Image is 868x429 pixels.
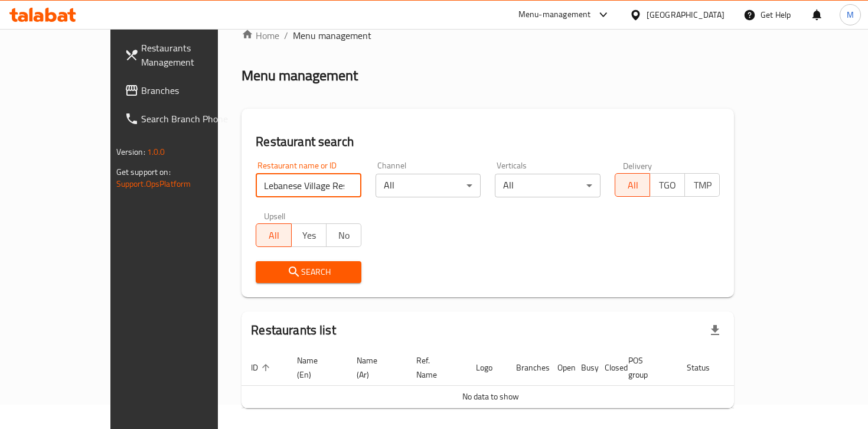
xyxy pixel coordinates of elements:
div: [GEOGRAPHIC_DATA] [647,8,725,21]
span: Get support on: [116,164,171,180]
span: All [261,227,286,244]
button: No [326,223,361,247]
span: POS group [628,353,663,382]
button: All [256,223,291,247]
span: M [847,8,854,21]
span: Status [687,360,725,375]
button: TGO [650,173,685,197]
span: TMP [690,177,715,194]
a: Support.OpsPlatform [116,176,191,191]
span: No data to show [462,389,519,404]
span: Restaurants Management [141,41,246,69]
nav: breadcrumb [242,28,734,43]
label: Delivery [623,161,652,170]
button: Search [256,261,361,283]
input: Search for restaurant name or ID.. [256,174,361,197]
div: All [495,174,601,197]
a: Branches [115,76,255,105]
label: Upsell [264,212,286,220]
h2: Menu management [242,66,358,85]
span: All [620,177,645,194]
span: ID [251,360,273,375]
th: Branches [507,350,548,386]
span: Ref. Name [416,353,452,382]
div: Menu-management [518,8,591,22]
span: Search [265,265,352,279]
a: Home [242,28,279,43]
table: enhanced table [242,350,780,408]
th: Busy [572,350,595,386]
a: Search Branch Phone [115,105,255,133]
span: Name (En) [297,353,333,382]
button: TMP [684,173,720,197]
th: Open [548,350,572,386]
button: Yes [291,223,327,247]
div: Export file [701,316,729,344]
h2: Restaurants list [251,321,335,339]
span: Menu management [293,28,371,43]
th: Closed [595,350,619,386]
th: Logo [466,350,507,386]
span: 1.0.0 [147,144,165,160]
div: All [376,174,481,197]
h2: Restaurant search [256,133,720,151]
a: Restaurants Management [115,34,255,76]
button: All [615,173,650,197]
span: Search Branch Phone [141,112,246,126]
span: TGO [655,177,680,194]
li: / [284,28,288,43]
span: Name (Ar) [357,353,393,382]
span: Branches [141,83,246,97]
span: Yes [296,227,322,244]
span: Version: [116,144,145,160]
span: No [331,227,357,244]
